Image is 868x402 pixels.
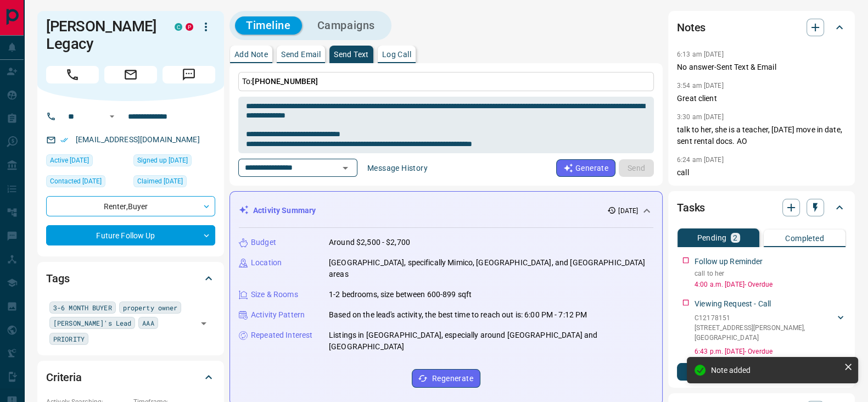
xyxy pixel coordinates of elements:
[46,369,82,386] h2: Criteria
[234,51,268,58] p: Add Note
[76,135,200,144] a: [EMAIL_ADDRESS][DOMAIN_NAME]
[329,257,653,280] p: [GEOGRAPHIC_DATA], specifically Mimico, [GEOGRAPHIC_DATA], and [GEOGRAPHIC_DATA] areas
[695,323,835,343] p: [STREET_ADDRESS][PERSON_NAME] , [GEOGRAPHIC_DATA]
[329,330,653,353] p: Listings in [GEOGRAPHIC_DATA], especially around [GEOGRAPHIC_DATA] and [GEOGRAPHIC_DATA]
[46,364,215,390] div: Criteria
[50,155,89,166] span: Active [DATE]
[251,257,282,269] p: Location
[53,302,112,313] span: 3-6 MONTH BUYER
[46,18,158,53] h1: [PERSON_NAME] Legacy
[163,66,215,83] span: Message
[618,206,638,216] p: [DATE]
[695,298,771,310] p: Viewing Request - Call
[46,265,215,292] div: Tags
[677,156,724,164] p: 6:24 am [DATE]
[251,289,298,300] p: Size & Rooms
[695,311,846,345] div: C12178151[STREET_ADDRESS][PERSON_NAME],[GEOGRAPHIC_DATA]
[697,234,726,242] p: Pending
[677,93,846,104] p: Great client
[677,124,846,147] p: talk to her, she is a teacher, [DATE] move in date, sent rental docs. AO
[695,280,846,289] p: 4:00 a.m. [DATE] - Overdue
[46,66,99,83] span: Call
[251,309,305,321] p: Activity Pattern
[123,302,178,313] span: property owner
[785,235,824,242] p: Completed
[677,113,724,121] p: 3:30 am [DATE]
[50,176,102,187] span: Contacted [DATE]
[137,155,188,166] span: Signed up [DATE]
[46,175,128,191] div: Fri Jun 06 2025
[53,333,85,344] span: PRIORITY
[196,316,211,331] button: Open
[695,313,835,323] p: C12178151
[105,110,119,123] button: Open
[677,51,724,58] p: 6:13 am [DATE]
[46,270,69,287] h2: Tags
[361,159,434,177] button: Message History
[695,347,846,356] p: 6:43 p.m. [DATE] - Overdue
[677,194,846,221] div: Tasks
[677,62,846,73] p: No answer-Sent Text & Email
[306,16,386,35] button: Campaigns
[329,309,587,321] p: Based on the lead's activity, the best time to reach out is: 6:00 PM - 7:12 PM
[238,72,654,91] p: To:
[46,225,215,245] div: Future Follow Up
[338,160,353,176] button: Open
[334,51,369,58] p: Send Text
[53,317,131,328] span: [PERSON_NAME]'s Lead
[133,175,215,191] div: Tue May 06 2025
[329,289,472,300] p: 1-2 bedrooms, size between 600-899 sqft
[175,23,182,31] div: condos.ca
[556,159,615,177] button: Generate
[186,23,193,31] div: property.ca
[60,136,68,144] svg: Email Verified
[253,205,316,216] p: Activity Summary
[677,82,724,90] p: 3:54 am [DATE]
[382,51,411,58] p: Log Call
[133,154,215,170] div: Fri May 02 2025
[235,16,302,35] button: Timeline
[695,256,763,267] p: Follow up Reminder
[46,154,128,170] div: Wed Jun 11 2025
[142,317,154,328] span: AAA
[281,51,321,58] p: Send Email
[252,77,318,86] span: [PHONE_NUMBER]
[677,363,846,381] button: New Task
[412,369,480,388] button: Regenerate
[137,176,183,187] span: Claimed [DATE]
[251,330,312,341] p: Repeated Interest
[329,237,410,248] p: Around $2,500 - $2,700
[46,196,215,216] div: Renter , Buyer
[677,14,846,41] div: Notes
[733,234,737,242] p: 2
[695,269,846,278] p: call to her
[677,199,705,216] h2: Tasks
[104,66,157,83] span: Email
[677,19,705,36] h2: Notes
[677,167,846,178] p: call
[239,200,653,221] div: Activity Summary[DATE]
[711,366,839,375] div: Note added
[251,237,276,248] p: Budget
